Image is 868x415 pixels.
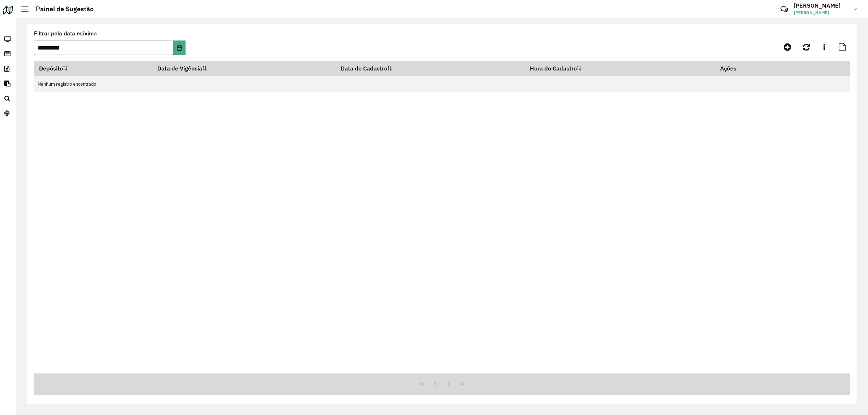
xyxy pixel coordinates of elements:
[34,76,850,92] td: Nenhum registro encontrado
[34,61,152,76] th: Depósito
[29,5,94,13] h2: Painel de Sugestão
[173,40,186,55] button: Choose Date
[715,61,758,76] th: Ações
[794,9,848,16] span: [PERSON_NAME]
[336,61,525,76] th: Data do Cadastro
[152,61,336,76] th: Data de Vigência
[776,1,792,17] a: Contato Rápido
[794,2,848,9] h3: [PERSON_NAME]
[525,61,715,76] th: Hora do Cadastro
[34,29,97,38] label: Filtrar pela data máxima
